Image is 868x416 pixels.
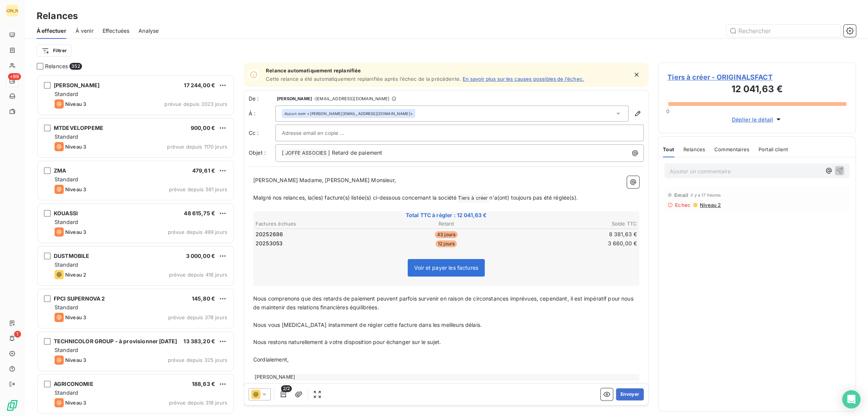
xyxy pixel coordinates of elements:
[463,76,584,82] a: En savoir plus sur les causes possibles de l’échec.
[65,229,86,235] span: Niveau 3
[65,314,86,320] span: Niveau 3
[167,144,227,150] span: prévue depuis 1170 jours
[183,338,215,344] span: 13 383,20 €
[254,211,638,219] span: Total TTC à régler : 12 041,63 €
[54,125,103,131] span: MTDEVELOPPEME
[729,115,784,124] button: Déplier le détail
[674,192,688,198] span: Email
[266,67,584,74] span: Relance automatiquement replanifiée
[313,96,389,101] span: - [EMAIL_ADDRESS][DOMAIN_NAME]
[65,272,86,278] span: Niveau 2
[683,146,705,152] span: Relances
[55,389,78,396] span: Standard
[164,101,227,107] span: prévue depuis 2023 jours
[184,210,215,216] span: 48 615,75 €
[54,82,100,88] span: [PERSON_NAME]
[666,108,669,114] span: 0
[55,261,78,268] span: Standard
[192,381,215,387] span: 188,63 €
[249,149,266,156] span: Objet :
[249,129,275,137] label: Cc :
[277,96,312,101] span: [PERSON_NAME]
[186,253,215,259] span: 3 000,00 €
[54,210,78,216] span: KOUASSI
[6,399,18,411] img: Logo LeanPay
[253,356,289,363] span: Cordialement,
[14,331,21,338] span: 1
[54,253,90,259] span: DUSTMOBILE
[510,239,637,248] td: 3 660,00 €
[55,219,78,225] span: Standard
[436,240,457,247] span: 12 jours
[55,304,78,310] span: Standard
[383,220,510,228] th: Retard
[55,91,78,97] span: Standard
[489,194,577,201] span: n'a(ont) toujours pas été réglée(s).
[55,176,78,182] span: Standard
[675,202,691,208] span: Echec
[699,202,721,208] span: Niveau 2
[65,357,86,363] span: Niveau 3
[281,385,292,392] span: 2/2
[69,63,82,70] span: 352
[55,133,78,140] span: Standard
[284,111,413,116] div: <[PERSON_NAME][EMAIL_ADDRESS][DOMAIN_NAME]>
[282,127,364,139] input: Adresse email en copie ...
[37,45,72,57] button: Filtrer
[6,5,18,17] div: [PERSON_NAME]
[510,230,637,238] td: 8 381,63 €
[255,220,382,228] th: Factures échues
[191,125,215,131] span: 900,00 €
[184,82,215,88] span: 17 244,00 €
[8,73,21,80] span: +99
[45,62,68,70] span: Relances
[169,272,227,278] span: prévue depuis 416 jours
[138,27,159,35] span: Analyse
[37,75,235,416] div: grid
[103,27,130,35] span: Effectuées
[510,220,637,228] th: Solde TTC
[726,25,841,37] input: Rechercher
[54,167,66,174] span: ZMA
[435,231,458,238] span: 43 jours
[731,115,773,123] span: Déplier le détail
[328,149,382,156] span: ] Retard de paiement
[256,240,283,247] span: 20253053
[663,146,674,152] span: Tout
[457,194,489,203] span: Tiers à créer
[282,149,284,156] span: [
[253,295,635,310] span: Nous comprenons que des retards de paiement peuvent parfois survenir en raison de circonstances i...
[65,186,86,192] span: Niveau 3
[65,101,86,107] span: Niveau 3
[714,146,749,152] span: Commentaires
[192,167,215,174] span: 479,61 €
[192,295,215,302] span: 145,80 €
[667,82,846,98] h3: 12 041,63 €
[168,314,227,320] span: prévue depuis 378 jours
[253,322,482,328] span: Nous vous [MEDICAL_DATA] instamment de régler cette facture dans les meilleurs délais.
[168,357,227,363] span: prévue depuis 325 jours
[616,388,644,400] button: Envoyer
[266,76,461,82] span: Cette relance a été automatiquement replanifiée après l’échec de la précédente.
[284,149,328,158] span: JOFFE ASSOCIES
[169,400,227,406] span: prévue depuis 318 jours
[54,381,93,387] span: AGRICONOMIE
[414,264,478,271] span: Voir et payer les factures
[253,177,396,183] span: [PERSON_NAME] Madame, [PERSON_NAME] Monsieur,
[37,9,78,23] h3: Relances
[284,111,305,116] em: Aucun nom
[667,72,846,82] span: Tiers à créer - ORIGINALSFACT
[76,27,93,35] span: À venir
[54,295,105,302] span: FPCI SUPERNOVA 2
[169,186,227,192] span: prévue depuis 561 jours
[65,144,86,150] span: Niveau 3
[842,390,860,408] div: Open Intercom Messenger
[253,339,441,345] span: Nous restons naturellement à votre disposition pour échanger sur le sujet.
[54,338,177,344] span: TECHNICOLOR GROUP - à provisionner [DATE]
[249,110,275,117] label: À :
[759,146,788,152] span: Portail client
[249,95,275,102] span: De :
[253,194,457,201] span: Malgré nos relances, la(les) facture(s) listée(s) ci-dessous concernant la société
[256,230,283,238] span: 20252686
[55,347,78,353] span: Standard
